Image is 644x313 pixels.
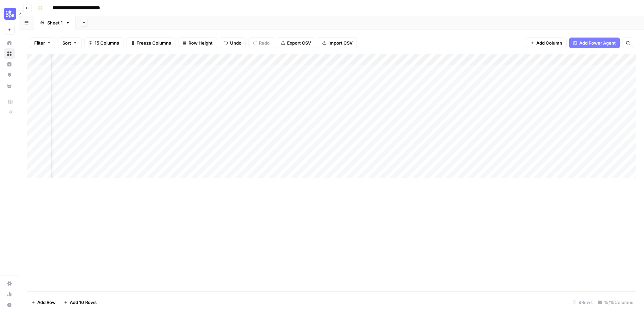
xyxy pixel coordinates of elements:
a: Opportunities [4,70,15,80]
button: Redo [249,38,274,48]
img: AirOps U Cohort 1 Logo [4,8,16,20]
button: Import CSV [318,38,357,48]
span: 15 Columns [95,40,119,46]
button: Sort [58,38,82,48]
span: Add Power Agent [579,40,616,46]
a: Settings [4,278,15,289]
span: Freeze Columns [137,40,171,46]
span: Redo [259,40,270,46]
button: Add Column [526,38,567,48]
a: Sheet 1 [34,16,76,29]
a: Home [4,38,15,48]
button: Add Power Agent [569,38,620,48]
span: Add Column [536,40,562,46]
button: Filter [30,38,55,48]
button: Workspace: AirOps U Cohort 1 [4,5,15,22]
button: Add Row [27,297,60,308]
span: Row Height [189,40,213,46]
button: Undo [220,38,246,48]
span: Undo [230,40,241,46]
span: Import CSV [328,40,353,46]
button: Export CSV [277,38,315,48]
div: 15/15 Columns [595,297,636,308]
span: Filter [34,40,45,46]
button: Row Height [178,38,217,48]
a: Usage [4,289,15,300]
div: 9 Rows [570,297,595,308]
a: Browse [4,48,15,59]
button: Help + Support [4,300,15,310]
button: 15 Columns [84,38,123,48]
div: Sheet 1 [47,19,63,26]
a: Your Data [4,80,15,91]
span: Add Row [37,299,56,306]
button: Add 10 Rows [60,297,101,308]
span: Add 10 Rows [70,299,97,306]
a: Insights [4,59,15,70]
button: Freeze Columns [126,38,175,48]
span: Export CSV [287,40,311,46]
span: Sort [62,40,71,46]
